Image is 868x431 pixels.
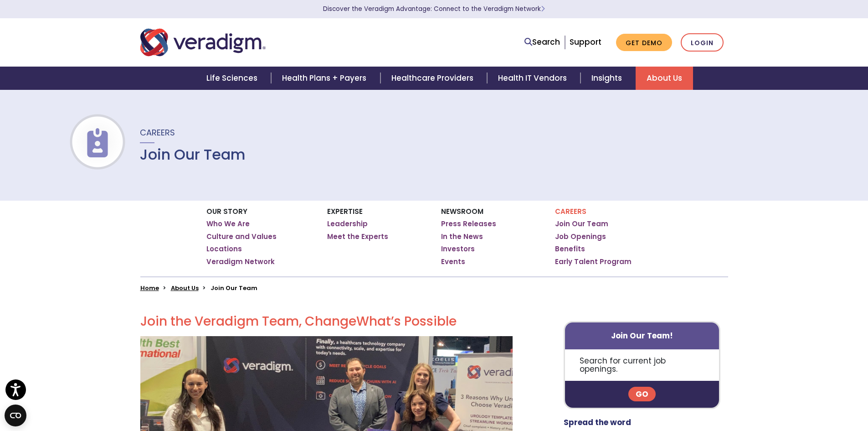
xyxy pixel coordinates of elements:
strong: Spread the word [564,417,631,428]
span: Careers [140,127,175,138]
span: Learn More [541,5,545,13]
p: Search for current job openings. [565,349,719,381]
a: Join Our Team [555,219,608,228]
a: Search [524,36,560,48]
a: Leadership [327,219,368,228]
a: Meet the Experts [327,232,388,241]
a: Support [570,36,601,47]
a: Go [628,387,656,401]
a: Home [140,284,159,292]
a: Healthcare Providers [380,67,487,90]
a: Benefits [555,244,585,254]
button: Open CMP widget [5,405,26,426]
a: Press Releases [441,219,496,228]
h1: Join Our Team [140,146,246,163]
a: Job Openings [555,232,606,241]
a: In the News [441,232,483,241]
a: Insights [580,67,636,90]
a: Early Talent Program [555,257,632,266]
img: Veradigm logo [140,27,266,57]
a: Culture and Values [206,232,277,241]
a: Events [441,257,465,266]
a: Veradigm Network [206,257,275,266]
a: About Us [171,284,199,292]
a: Life Sciences [195,67,271,90]
a: About Us [636,67,693,90]
span: What’s Possible [356,312,457,330]
strong: Join Our Team! [611,330,673,341]
a: Get Demo [616,34,672,52]
a: Health Plans + Payers [271,67,380,90]
h2: Join the Veradigm Team, Change [140,314,513,329]
a: Investors [441,244,475,254]
a: Health IT Vendors [487,67,580,90]
a: Login [681,33,724,52]
a: Discover the Veradigm Advantage: Connect to the Veradigm NetworkLearn More [323,5,545,13]
a: Locations [206,244,242,254]
a: Who We Are [206,219,250,228]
